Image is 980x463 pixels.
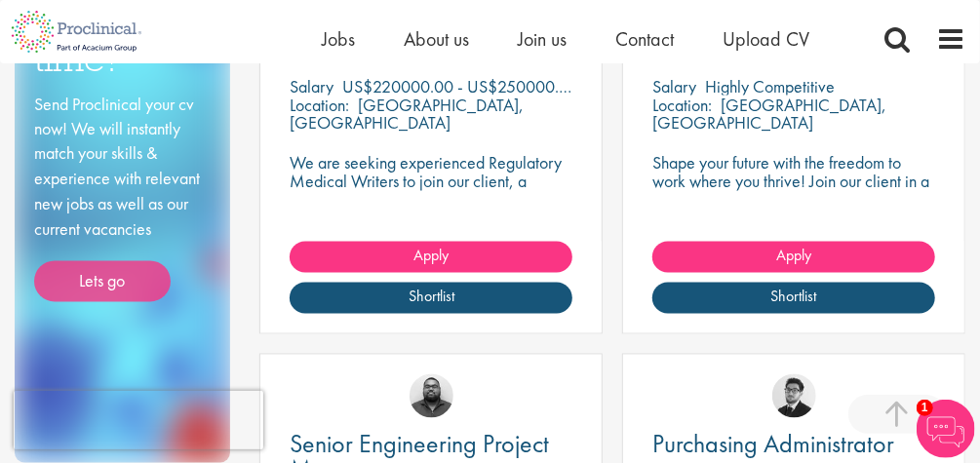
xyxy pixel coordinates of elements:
[652,433,935,457] a: Purchasing Administrator
[290,94,349,116] span: Location:
[290,283,572,314] a: Shortlist
[290,154,572,210] p: We are seeking experienced Regulatory Medical Writers to join our client, a dynamic and growing b...
[34,261,171,302] a: Lets go
[652,94,886,135] p: [GEOGRAPHIC_DATA], [GEOGRAPHIC_DATA]
[652,75,696,97] span: Salary
[652,428,894,461] span: Purchasing Administrator
[518,26,567,52] a: Join us
[652,283,935,314] a: Shortlist
[652,154,935,210] p: Shape your future with the freedom to work where you thrive! Join our client in a hybrid role tha...
[34,92,211,302] div: Send Proclinical your cv now! We will instantly match your skills & experience with relevant new ...
[342,75,846,97] p: US$220000.00 - US$250000.00 per annum + Highly Competitive Salary
[772,374,816,418] img: Todd Wigmore
[290,75,333,97] span: Salary
[290,242,572,273] a: Apply
[652,242,935,273] a: Apply
[776,246,811,266] span: Apply
[413,246,449,266] span: Apply
[322,26,355,52] a: Jobs
[290,94,524,135] p: [GEOGRAPHIC_DATA], [GEOGRAPHIC_DATA]
[34,2,211,77] h3: Low on time?
[917,400,933,416] span: 1
[14,391,263,449] iframe: reCAPTCHA
[917,400,975,458] img: Chatbot
[615,26,674,52] a: Contact
[410,374,453,418] img: Ashley Bennett
[723,26,809,52] a: Upload CV
[705,75,835,97] p: Highly Competitive
[404,26,469,52] a: About us
[652,94,712,116] span: Location:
